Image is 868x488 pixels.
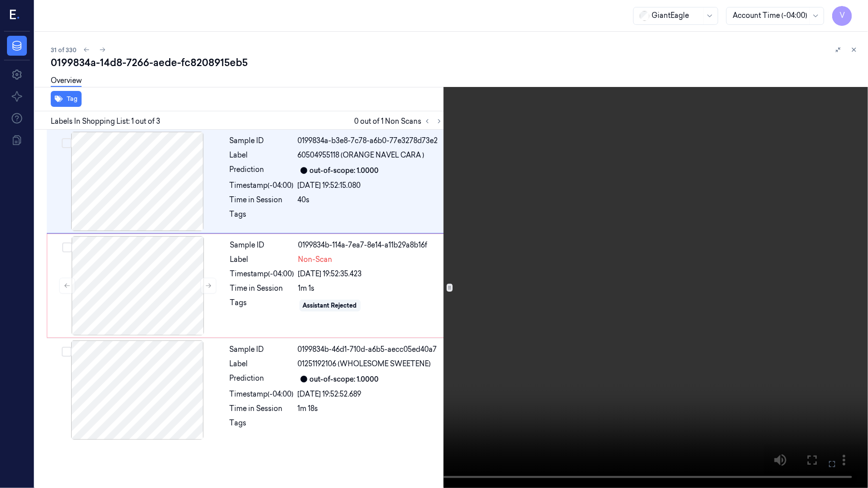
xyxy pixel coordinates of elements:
[298,150,425,161] span: 60504955118 (ORANGE NAVEL CARA )
[298,254,333,265] span: Non-Scan
[832,6,852,26] button: V
[51,46,77,54] span: 31 of 330
[230,209,294,225] div: Tags
[62,243,72,252] button: Select row
[230,150,294,161] div: Label
[230,283,294,294] div: Time in Session
[62,347,72,357] button: Select row
[310,374,379,385] div: out-of-scope: 1.0000
[303,301,357,310] div: Assistant Rejected
[298,240,443,250] div: 0199834b-114a-7ea7-8e14-a11b29a8b16f
[298,136,443,146] div: 0199834a-b3e8-7c78-a6b0-77e3278d73e2
[230,373,294,385] div: Prediction
[230,240,294,250] div: Sample ID
[298,269,443,279] div: [DATE] 19:52:35.423
[230,418,294,434] div: Tags
[230,254,294,265] div: Label
[298,404,443,414] div: 1m 18s
[310,165,379,176] div: out-of-scope: 1.0000
[298,195,443,205] div: 40s
[298,389,443,400] div: [DATE] 19:52:52.689
[298,180,443,191] div: [DATE] 19:52:15.080
[354,115,445,127] span: 0 out of 1 Non Scans
[51,56,860,70] div: 0199834a-14d8-7266-aede-fc8208915eb5
[230,404,294,414] div: Time in Session
[298,283,443,294] div: 1m 1s
[298,344,443,355] div: 0199834b-46d1-710d-a6b5-aecc05ed40a7
[230,136,294,146] div: Sample ID
[51,76,82,87] a: Overview
[51,116,160,127] span: Labels In Shopping List: 1 out of 3
[298,359,431,369] span: 01251192106 (WHOLESOME SWEETENE)
[230,164,294,176] div: Prediction
[230,195,294,205] div: Time in Session
[230,359,294,369] div: Label
[230,389,294,400] div: Timestamp (-04:00)
[230,269,294,279] div: Timestamp (-04:00)
[230,344,294,355] div: Sample ID
[230,298,294,314] div: Tags
[230,180,294,191] div: Timestamp (-04:00)
[51,91,82,107] button: Tag
[62,138,72,148] button: Select row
